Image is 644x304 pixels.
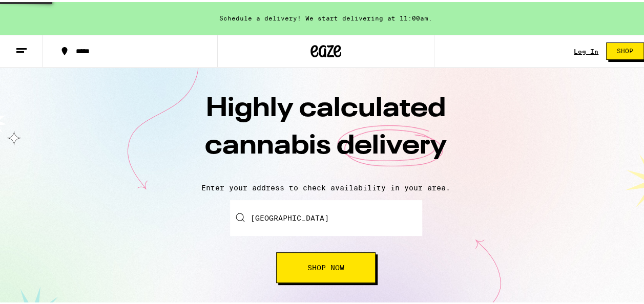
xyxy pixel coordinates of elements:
button: Shop Now [276,250,376,281]
span: Shop [617,46,633,52]
input: Enter your delivery address [230,198,422,234]
button: Shop [606,40,644,58]
p: Enter your address to check availability in your area. [10,182,641,190]
h1: Highly calculated cannabis delivery [147,89,505,173]
a: Log In [574,46,598,53]
span: Shop Now [307,262,344,269]
span: Hi. Need any help? [6,7,74,15]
